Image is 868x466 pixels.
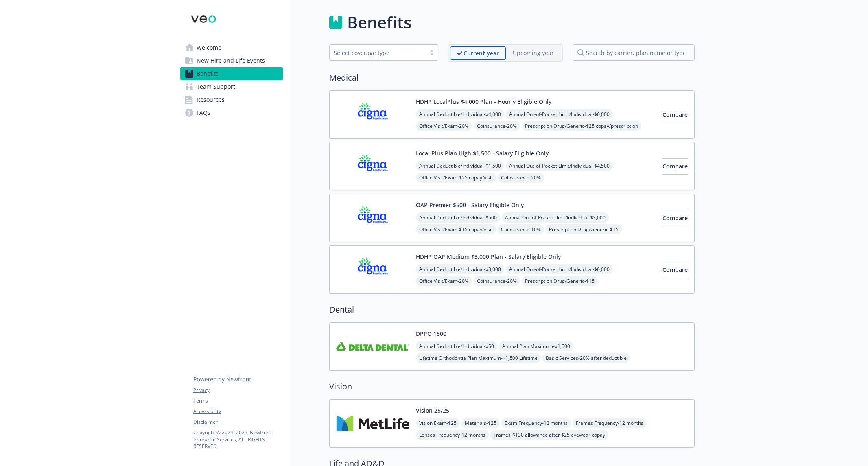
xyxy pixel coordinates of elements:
button: Compare [662,262,688,278]
button: Compare [662,210,688,226]
img: Metlife Inc carrier logo [336,406,409,441]
span: Prescription Drug/Generic - $15 [546,224,622,234]
span: Annual Deductible/Individual - $1,500 [416,161,504,171]
span: Basic Services - 20% after deductible [542,353,630,363]
a: Accessibility [193,408,283,415]
span: Office Visit/Exam - $25 copay/visit [416,173,496,183]
a: Welcome [180,41,283,54]
img: CIGNA carrier logo [336,252,409,287]
span: Office Visit/Exam - $15 copay/visit [416,224,496,234]
span: Annual Out-of-Pocket Limit/Individual - $4,500 [506,161,613,171]
span: Annual Deductible/Individual - $500 [416,212,500,223]
button: HDHP OAP Medium $3,000 Plan - Salary Eligible Only [416,252,561,261]
span: Annual Out-of-Pocket Limit/Individual - $3,000 [502,212,609,223]
span: Annual Deductible/Individual - $3,000 [416,264,504,274]
span: Office Visit/Exam - 20% [416,121,472,131]
span: Annual Deductible/Individual - $4,000 [416,109,504,119]
button: Vision 25/25 [416,406,449,415]
img: CIGNA carrier logo [336,201,409,235]
img: CIGNA carrier logo [336,97,409,132]
span: Team Support [197,80,235,93]
a: New Hire and Life Events [180,54,283,67]
p: Upcoming year [513,48,554,57]
p: Copyright © 2024 - 2025 , Newfront Insurance Services, ALL RIGHTS RESERVED [193,429,283,450]
h2: Medical [329,72,695,84]
button: OAP Premier $500 - Salary Eligible Only [416,201,524,209]
img: Delta Dental Insurance Company carrier logo [336,329,409,364]
a: Terms [193,397,283,405]
span: Exam Frequency - 12 months [501,418,571,428]
span: Coinsurance - 20% [474,121,520,131]
p: Current year [464,49,499,57]
span: Upcoming year [506,46,561,60]
span: Compare [662,111,688,118]
span: Annual Deductible/Individual - $50 [416,341,497,351]
span: Frames Frequency - 12 months [573,418,647,428]
button: HDHP LocalPlus $4,000 Plan - Hourly Eligible Only [416,97,551,106]
input: search by carrier, plan name or type [573,44,695,61]
a: Disclaimer [193,418,283,426]
a: Team Support [180,80,283,93]
a: Resources [180,93,283,106]
span: Materials - $25 [461,418,500,428]
a: Privacy [193,387,283,394]
span: Annual Out-of-Pocket Limit/Individual - $6,000 [506,264,613,274]
span: Lenses Frequency - 12 months [416,430,489,440]
span: Annual Out-of-Pocket Limit/Individual - $6,000 [506,109,613,119]
span: Compare [662,162,688,170]
span: Compare [662,214,688,222]
div: Select coverage type [334,48,422,57]
button: Compare [662,158,688,175]
span: Welcome [197,41,221,54]
span: Office Visit/Exam - 20% [416,276,472,286]
span: Vision Exam - $25 [416,418,460,428]
span: Annual Plan Maximum - $1,500 [499,341,573,351]
button: DPPO 1500 [416,329,446,338]
span: Prescription Drug/Generic - $15 [522,276,598,286]
span: Frames - $130 allowance after $25 eyewear copay [490,430,608,440]
span: Compare [662,266,688,273]
span: Benefits [197,67,219,80]
span: Coinsurance - 20% [498,173,544,183]
span: Resources [197,93,225,106]
h2: Vision [329,381,695,393]
span: Coinsurance - 10% [498,224,544,234]
button: Local Plus Plan High $1,500 - Salary Eligible Only [416,149,549,158]
button: Compare [662,107,688,123]
span: Prescription Drug/Generic - $25 copay/prescription [522,121,641,131]
span: Lifetime Orthodontia Plan Maximum - $1,500 Lifetime [416,353,541,363]
span: New Hire and Life Events [197,54,265,67]
h1: Benefits [347,10,411,35]
span: FAQs [197,106,210,119]
img: CIGNA carrier logo [336,149,409,184]
span: Coinsurance - 20% [474,276,520,286]
a: Benefits [180,67,283,80]
a: FAQs [180,106,283,119]
h2: Dental [329,304,695,316]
